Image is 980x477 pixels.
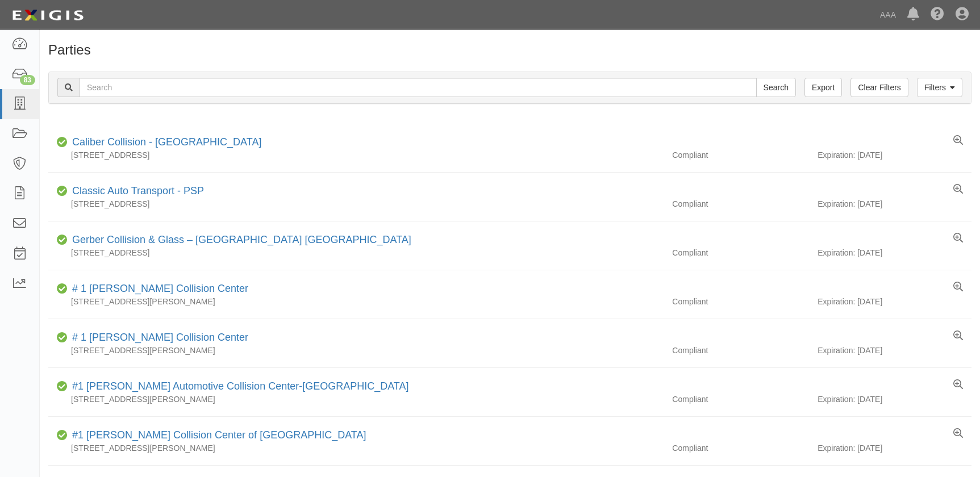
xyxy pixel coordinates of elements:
[68,330,248,345] div: # 1 Cochran Collision Center
[664,442,818,454] div: Compliant
[57,236,68,244] i: Compliant
[804,78,842,97] a: Export
[72,283,248,294] a: # 1 [PERSON_NAME] Collision Center
[68,379,409,394] div: #1 Cochran Automotive Collision Center-Monroeville
[664,149,818,161] div: Compliant
[72,136,261,148] a: Caliber Collision - [GEOGRAPHIC_DATA]
[664,345,818,356] div: Compliant
[48,394,664,405] div: [STREET_ADDRESS][PERSON_NAME]
[664,198,818,210] div: Compliant
[953,233,963,244] a: View results summary
[850,78,908,97] a: Clear Filters
[664,394,818,405] div: Compliant
[818,149,971,161] div: Expiration: [DATE]
[48,442,664,454] div: [STREET_ADDRESS][PERSON_NAME]
[57,432,68,440] i: Compliant
[48,43,971,57] h1: Parties
[818,296,971,307] div: Expiration: [DATE]
[68,282,248,296] div: # 1 Cochran Collision Center
[68,184,204,199] div: Classic Auto Transport - PSP
[57,139,68,147] i: Compliant
[756,78,796,97] input: Search
[818,198,971,210] div: Expiration: [DATE]
[818,442,971,454] div: Expiration: [DATE]
[953,184,963,195] a: View results summary
[48,345,664,356] div: [STREET_ADDRESS][PERSON_NAME]
[953,379,963,391] a: View results summary
[48,198,664,210] div: [STREET_ADDRESS]
[48,149,664,161] div: [STREET_ADDRESS]
[818,247,971,258] div: Expiration: [DATE]
[664,247,818,258] div: Compliant
[818,394,971,405] div: Expiration: [DATE]
[48,296,664,307] div: [STREET_ADDRESS][PERSON_NAME]
[953,330,963,342] a: View results summary
[72,234,411,245] a: Gerber Collision & Glass – [GEOGRAPHIC_DATA] [GEOGRAPHIC_DATA]
[953,428,963,440] a: View results summary
[20,75,35,85] div: 83
[9,5,87,26] img: logo-5460c22ac91f19d4615b14bd174203de0afe785f0fc80cf4dbbc73dc1793850b.png
[917,78,962,97] a: Filters
[72,380,409,392] a: #1 [PERSON_NAME] Automotive Collision Center-[GEOGRAPHIC_DATA]
[72,185,204,196] a: Classic Auto Transport - PSP
[57,187,68,195] i: Compliant
[953,282,963,293] a: View results summary
[72,332,248,343] a: # 1 [PERSON_NAME] Collision Center
[72,429,366,441] a: #1 [PERSON_NAME] Collision Center of [GEOGRAPHIC_DATA]
[57,334,68,342] i: Compliant
[818,345,971,356] div: Expiration: [DATE]
[931,8,944,22] i: Help Center - Complianz
[68,233,411,248] div: Gerber Collision & Glass – Houston Brighton
[953,135,963,147] a: View results summary
[68,135,261,150] div: Caliber Collision - Gainesville
[664,296,818,307] div: Compliant
[57,383,68,391] i: Compliant
[57,285,68,293] i: Compliant
[48,247,664,258] div: [STREET_ADDRESS]
[80,78,757,97] input: Search
[68,428,366,443] div: #1 Cochran Collision Center of Greensburg
[874,3,902,26] a: AAA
